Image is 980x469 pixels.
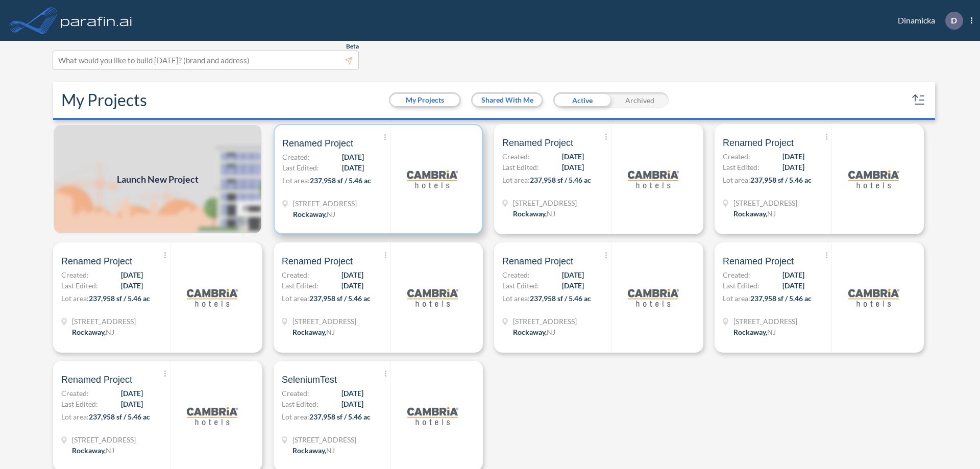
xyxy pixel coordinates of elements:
button: Shared With Me [473,94,542,106]
img: logo [628,154,679,205]
span: Lot area: [282,412,309,421]
span: 321 Mt Hope Ave [293,198,357,209]
span: 237,958 sf / 5.46 ac [89,294,150,303]
span: Last Edited: [61,399,98,409]
a: Launch New Project [53,124,262,234]
img: logo [187,390,238,441]
span: 237,958 sf / 5.46 ac [750,176,812,184]
span: Last Edited: [723,280,759,291]
span: Rockaway , [292,328,326,336]
div: Rockaway, NJ [293,209,335,219]
span: Rockaway , [293,210,327,218]
span: NJ [547,209,555,218]
img: logo [628,272,679,323]
button: My Projects [390,94,459,106]
span: Lot area: [61,412,89,421]
span: NJ [326,446,335,455]
span: Renamed Project [282,255,353,267]
button: sort [911,92,927,108]
span: Last Edited: [61,280,98,291]
span: Rockaway , [292,446,326,455]
h2: My Projects [61,90,147,110]
span: Lot area: [723,176,750,184]
span: [DATE] [562,280,584,291]
span: Last Edited: [282,399,318,409]
span: 237,958 sf / 5.46 ac [309,412,371,421]
span: 237,958 sf / 5.46 ac [750,294,812,303]
span: Last Edited: [282,162,319,173]
span: 321 Mt Hope Ave [72,316,136,327]
span: Last Edited: [502,162,539,172]
span: Lot area: [723,294,750,303]
span: Renamed Project [723,255,794,267]
div: Rockaway, NJ [733,327,776,337]
span: Renamed Project [61,255,132,267]
span: [DATE] [341,388,363,399]
div: Dinamicka [883,12,972,30]
span: 321 Mt Hope Ave [733,316,797,327]
div: Rockaway, NJ [72,445,114,456]
span: [DATE] [782,151,804,162]
span: Renamed Project [502,137,573,149]
div: Rockaway, NJ [513,208,555,219]
span: NJ [327,210,335,218]
span: Rockaway , [72,328,106,336]
div: Rockaway, NJ [513,327,555,337]
span: Lot area: [282,294,309,303]
span: Lot area: [61,294,89,303]
img: add [53,124,262,234]
span: 321 Mt Hope Ave [513,198,577,208]
span: 321 Mt Hope Ave [292,434,356,445]
span: NJ [767,328,776,336]
span: 237,958 sf / 5.46 ac [309,294,371,303]
span: SeleniumTest [282,374,337,386]
span: Last Edited: [282,280,318,291]
span: Created: [502,269,530,280]
span: Created: [282,388,309,399]
span: NJ [547,328,555,336]
span: Launch New Project [117,172,199,186]
span: Created: [61,388,89,399]
span: [DATE] [782,269,804,280]
span: Rockaway , [733,209,767,218]
span: [DATE] [782,280,804,291]
span: [DATE] [562,162,584,172]
span: Rockaway , [733,328,767,336]
span: Created: [61,269,89,280]
div: Rockaway, NJ [292,445,335,456]
span: [DATE] [562,151,584,162]
span: 321 Mt Hope Ave [72,434,136,445]
span: Renamed Project [282,137,353,150]
div: Rockaway, NJ [733,208,776,219]
span: Beta [346,42,359,51]
span: Lot area: [502,294,530,303]
span: [DATE] [121,269,143,280]
span: Renamed Project [502,255,573,267]
img: logo [407,390,458,441]
img: logo [59,10,134,31]
p: D [951,16,957,25]
span: Rockaway , [513,328,547,336]
div: Active [553,92,611,108]
div: Rockaway, NJ [72,327,114,337]
span: [DATE] [121,280,143,291]
span: [DATE] [342,162,364,173]
span: NJ [106,446,114,455]
span: 237,958 sf / 5.46 ac [530,176,591,184]
span: Rockaway , [513,209,547,218]
div: Archived [611,92,669,108]
span: NJ [326,328,335,336]
span: NJ [767,209,776,218]
span: Last Edited: [723,162,759,172]
span: 237,958 sf / 5.46 ac [530,294,591,303]
span: [DATE] [341,280,363,291]
span: Created: [502,151,530,162]
div: Rockaway, NJ [292,327,335,337]
span: [DATE] [782,162,804,172]
span: Lot area: [282,176,310,185]
span: Created: [282,269,309,280]
img: logo [187,272,238,323]
span: NJ [106,328,114,336]
span: [DATE] [341,399,363,409]
span: Created: [723,269,750,280]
